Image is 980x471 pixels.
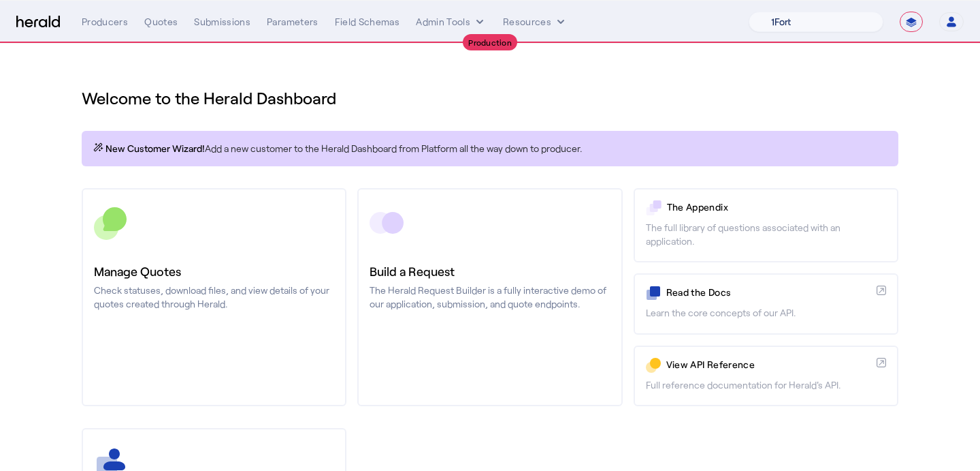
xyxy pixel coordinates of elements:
[370,262,610,281] h3: Build a Request
[666,358,871,371] p: View API Reference
[634,188,898,262] a: The AppendixThe full library of questions associated with an application.
[646,378,886,392] p: Full reference documentation for Herald's API.
[335,15,400,29] div: Field Schemas
[94,284,334,311] p: Check statuses, download files, and view details of your quotes created through Herald.
[416,15,487,29] button: internal dropdown menu
[667,200,886,214] p: The Appendix
[82,15,128,29] div: Producers
[16,16,60,29] img: Herald Logo
[370,284,610,311] p: The Herald Request Builder is a fully interactive demo of our application, submission, and quote ...
[357,188,622,406] a: Build a RequestThe Herald Request Builder is a fully interactive demo of our application, submiss...
[646,306,886,320] p: Learn the core concepts of our API.
[634,346,898,406] a: View API ReferenceFull reference documentation for Herald's API.
[267,15,318,29] div: Parameters
[82,188,346,406] a: Manage QuotesCheck statuses, download files, and view details of your quotes created through Herald.
[194,15,250,29] div: Submissions
[463,34,517,50] div: Production
[634,273,898,334] a: Read the DocsLearn the core concepts of our API.
[144,15,178,29] div: Quotes
[646,221,886,248] p: The full library of questions associated with an application.
[105,142,205,155] span: New Customer Wizard!
[666,286,871,299] p: Read the Docs
[93,142,887,155] p: Add a new customer to the Herald Dashboard from Platform all the way down to producer.
[503,15,568,29] button: Resources dropdown menu
[94,262,334,281] h3: Manage Quotes
[82,87,898,109] h1: Welcome to the Herald Dashboard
